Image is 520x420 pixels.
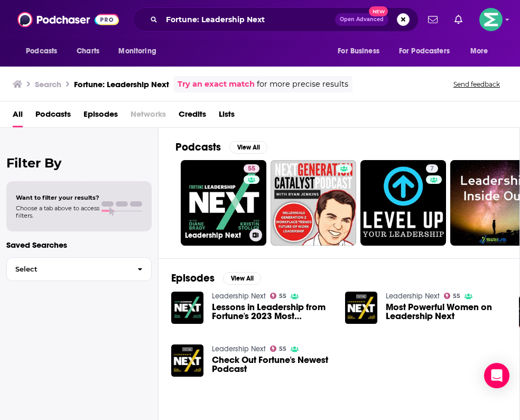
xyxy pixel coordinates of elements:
a: Credits [179,106,206,127]
img: Most Powerful Women on Leadership Next [345,292,377,324]
button: Select [6,257,152,281]
a: Leadership Next [386,292,440,301]
h3: Fortune: Leadership Next [74,79,169,89]
span: More [470,44,488,59]
span: 7 [430,164,434,174]
a: Leadership Next [212,292,266,301]
h2: Episodes [171,272,215,285]
a: Leadership Next [212,344,266,353]
span: 55 [279,294,286,298]
a: Lessons in Leadership from Fortune's 2023 Most Powerful Women Summit [212,303,332,321]
span: Want to filter your results? [16,194,99,201]
span: New [369,6,388,16]
a: Episodes [83,106,118,127]
a: Lists [219,106,235,127]
span: For Business [338,44,379,59]
a: Show notifications dropdown [424,11,442,29]
a: Most Powerful Women on Leadership Next [386,303,506,321]
a: 55 [244,164,259,173]
a: All [13,106,23,127]
input: Search podcasts, credits, & more... [162,11,335,28]
h3: Search [35,79,61,89]
span: 55 [453,294,460,298]
span: Networks [131,106,166,127]
a: Charts [70,41,106,61]
a: Try an exact match [178,78,255,90]
span: Logged in as LKassela [479,8,503,31]
span: For Podcasters [399,44,450,59]
button: Send feedback [450,80,503,89]
img: User Profile [479,8,503,31]
div: Search podcasts, credits, & more... [133,7,419,32]
h3: Leadership Next [185,231,245,240]
a: 55Leadership Next [181,160,266,246]
a: Check Out Fortune's Newest Podcast [212,356,332,374]
span: Choose a tab above to access filters. [16,204,99,219]
a: 7 [426,164,438,173]
span: Podcasts [26,44,57,59]
button: open menu [463,41,502,61]
img: Podchaser - Follow, Share and Rate Podcasts [17,10,119,30]
a: 55 [270,293,287,299]
p: Saved Searches [6,240,152,250]
div: Open Intercom Messenger [484,363,509,388]
img: Check Out Fortune's Newest Podcast [171,344,203,377]
span: Charts [77,44,99,59]
a: 55 [270,346,287,352]
a: Podcasts [35,106,71,127]
a: 7 [360,160,446,246]
button: open menu [330,41,393,61]
h2: Filter By [6,155,152,171]
button: View All [223,272,261,285]
span: 55 [248,164,255,174]
button: open menu [392,41,465,61]
button: open menu [111,41,170,61]
a: Show notifications dropdown [450,11,467,29]
span: Open Advanced [340,17,384,22]
button: View All [229,141,267,154]
button: Show profile menu [479,8,503,31]
span: 55 [279,347,286,351]
a: 55 [444,293,461,299]
a: PodcastsView All [175,141,267,154]
span: Monitoring [118,44,156,59]
button: Open AdvancedNew [335,13,388,26]
button: open menu [18,41,71,61]
h2: Podcasts [175,141,221,154]
img: Lessons in Leadership from Fortune's 2023 Most Powerful Women Summit [171,292,203,324]
span: Select [7,266,129,273]
span: for more precise results [257,78,348,90]
a: EpisodesView All [171,272,261,285]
